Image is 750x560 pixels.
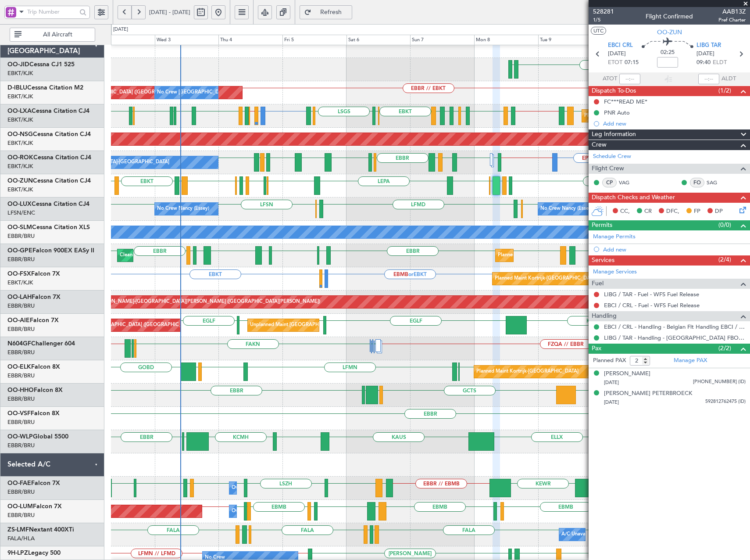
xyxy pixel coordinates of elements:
[690,178,704,187] div: FO
[604,389,692,398] div: [PERSON_NAME] PETERBROECK
[604,379,619,386] span: [DATE]
[7,154,91,161] a: OO-ROKCessna Citation CJ4
[592,164,624,174] span: Flight Crew
[7,527,74,533] a: ZS-LMFNextant 400XTi
[7,341,75,347] a: N604GFChallenger 604
[7,325,35,333] a: EBBR/BRU
[58,319,196,332] div: Planned Maint [GEOGRAPHIC_DATA] ([GEOGRAPHIC_DATA])
[592,279,604,289] span: Fuel
[120,249,266,262] div: Cleaning [GEOGRAPHIC_DATA] ([GEOGRAPHIC_DATA] National)
[91,35,155,45] div: Tue 2
[7,93,33,101] a: EBKT/KJK
[7,294,61,300] a: OO-LAHFalcon 7X
[674,356,707,365] a: Manage PAX
[7,271,60,277] a: OO-FSXFalcon 7X
[604,399,619,406] span: [DATE]
[592,255,614,266] span: Services
[7,178,91,184] a: OO-ZUNCessna Citation CJ4
[7,418,35,426] a: EBBR/BRU
[7,201,32,207] span: OO-LUX
[7,434,33,440] span: OO-WLP
[7,372,35,380] a: EBBR/BRU
[721,75,736,83] span: ALDT
[593,7,614,16] span: 528281
[625,58,639,67] span: 07:15
[300,5,352,19] button: Refresh
[707,179,726,187] a: SAG
[7,61,29,68] span: OO-JID
[7,503,62,510] a: OO-LUMFalcon 7X
[7,317,59,323] a: OO-AIEFalcon 7X
[593,16,614,24] span: 1/5
[7,395,35,403] a: EBBR/BRU
[7,527,29,533] span: ZS-LMF
[7,387,63,393] a: OO-HHOFalcon 8X
[7,61,75,68] a: OO-JIDCessna CJ1 525
[7,255,35,263] a: EBBR/BRU
[608,50,626,58] span: [DATE]
[603,75,617,83] span: ATOT
[644,207,652,216] span: CR
[232,505,291,518] div: Owner Melsbroek Air Base
[7,154,33,161] span: OO-ROK
[23,32,92,38] span: All Aircraft
[7,224,90,230] a: OO-SLMCessna Citation XLS
[27,5,77,18] input: Trip Number
[7,341,31,347] span: N604GF
[7,116,33,124] a: EBKT/KJK
[7,302,35,310] a: EBBR/BRU
[619,74,640,84] input: --:--
[603,246,746,253] div: Add new
[608,58,622,67] span: ETOT
[495,272,597,285] div: Planned Maint Kortrijk-[GEOGRAPHIC_DATA]
[591,27,606,35] button: UTC
[561,528,598,541] div: A/C Unavailable
[593,268,637,276] a: Manage Services
[657,28,682,37] span: OO-ZUN
[694,207,700,216] span: FP
[718,220,731,230] span: (0/0)
[7,511,35,519] a: EBBR/BRU
[718,86,731,95] span: (1/2)
[7,503,33,510] span: OO-LUM
[7,108,32,114] span: OO-LXA
[7,69,33,77] a: EBKT/KJK
[149,8,190,16] span: [DATE] - [DATE]
[113,26,128,33] div: [DATE]
[7,488,35,496] a: EBBR/BRU
[604,323,746,330] a: EBCI / CRL - Handling - Belgian Flt Handling EBCI / CRL
[696,58,711,67] span: 09:40
[620,207,630,216] span: CC,
[7,434,68,440] a: OO-WLPGlobal 5500
[157,202,209,215] div: No Crew Nancy (Essey)
[646,12,693,21] div: Flight Confirmed
[7,85,27,91] span: D-IBLU
[474,35,538,45] div: Mon 8
[498,249,657,262] div: Planned Maint [GEOGRAPHIC_DATA] ([GEOGRAPHIC_DATA] National)
[313,9,349,15] span: Refresh
[232,481,291,495] div: Owner Melsbroek Air Base
[7,294,32,300] span: OO-LAH
[604,291,699,298] a: LIBG / TAR - Fuel - WFS Fuel Release
[61,295,320,309] div: Planned Maint [PERSON_NAME]-[GEOGRAPHIC_DATA][PERSON_NAME] ([GEOGRAPHIC_DATA][PERSON_NAME])
[602,178,617,187] div: CP
[7,480,31,486] span: OO-FAE
[592,129,636,140] span: Leg Information
[592,86,636,96] span: Dispatch To-Dos
[7,348,35,356] a: EBBR/BRU
[705,398,746,406] span: 592812762475 (ID)
[696,50,714,58] span: [DATE]
[7,550,61,556] a: 9H-LPZLegacy 500
[603,120,746,127] div: Add new
[592,311,617,321] span: Handling
[604,334,746,341] a: LIBG / TAR - Handling - [GEOGRAPHIC_DATA] FBO LIBG / [GEOGRAPHIC_DATA]
[592,220,612,230] span: Permits
[7,364,60,370] a: OO-ELKFalcon 8X
[410,35,474,45] div: Sun 7
[7,535,35,542] a: FALA/HLA
[7,178,33,184] span: OO-ZUN
[7,131,91,137] a: OO-NSGCessna Citation CJ4
[7,480,60,486] a: OO-FAEFalcon 7X
[593,356,626,365] label: Planned PAX
[7,201,89,207] a: OO-LUXCessna Citation CJ4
